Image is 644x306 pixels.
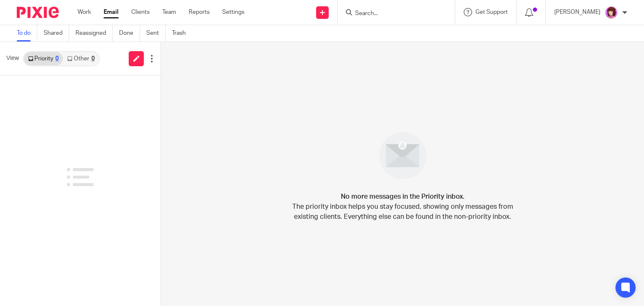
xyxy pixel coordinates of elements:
[146,25,166,41] a: Sent
[162,8,176,16] a: Team
[189,8,210,16] a: Reports
[475,9,508,15] span: Get Support
[131,8,150,16] a: Clients
[78,8,91,16] a: Work
[75,25,113,41] a: Reassigned
[354,10,430,18] input: Search
[554,8,600,16] p: [PERSON_NAME]
[17,25,37,41] a: To do
[63,52,99,65] a: Other0
[104,8,119,16] a: Email
[605,6,618,19] img: Emma%20M%20Purple.png
[91,56,95,62] div: 0
[374,127,432,185] img: image
[44,25,69,41] a: Shared
[341,192,465,202] h4: No more messages in the Priority inbox.
[24,52,63,65] a: Priority0
[291,202,514,222] p: The priority inbox helps you stay focused, showing only messages from existing clients. Everythin...
[222,8,244,16] a: Settings
[55,56,59,62] div: 0
[119,25,140,41] a: Done
[17,7,59,18] img: Pixie
[172,25,192,41] a: Trash
[6,54,19,63] span: View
